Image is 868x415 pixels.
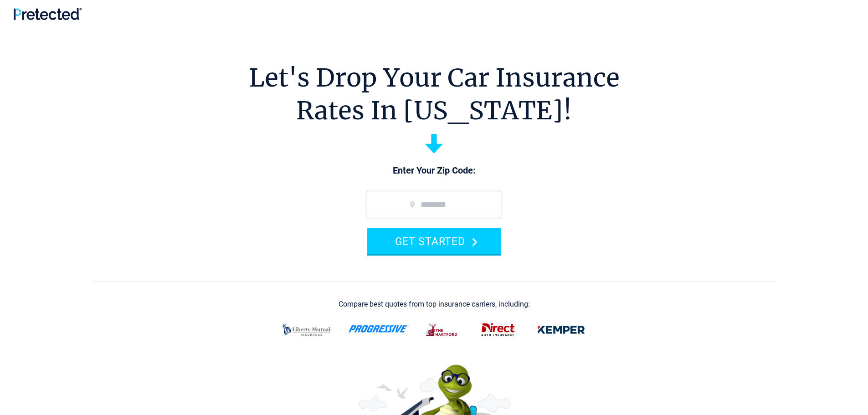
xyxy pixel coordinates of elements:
[339,300,530,308] div: Compare best quotes from top insurance carriers, including:
[476,318,520,342] img: direct
[348,325,409,333] img: progressive
[277,318,337,342] img: liberty
[358,164,510,177] p: Enter Your Zip Code:
[367,228,501,254] button: GET STARTED
[249,61,620,127] h1: Let's Drop Your Car Insurance Rates In [US_STATE]!
[531,318,591,342] img: kemper
[14,8,82,20] img: Pretected Logo
[420,318,465,342] img: thehartford
[367,191,501,218] input: zip code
